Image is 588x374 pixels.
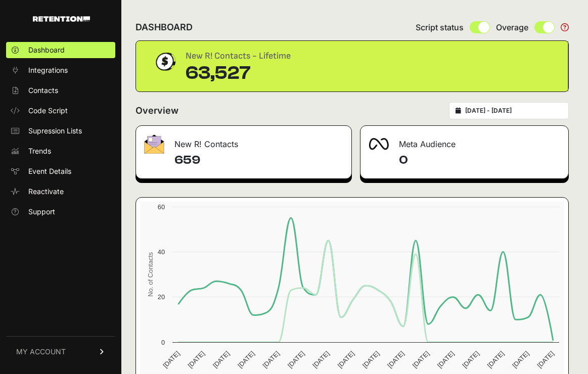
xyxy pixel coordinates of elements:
[16,347,66,357] span: MY ACCOUNT
[152,49,177,74] img: dollar-coin-05c43ed7efb7bc0c12610022525b4bbbb207c7efeef5aecc26f025e68dcafac9.png
[6,82,115,99] a: Contacts
[360,126,569,156] div: Meta Audience
[6,103,115,119] a: Code Script
[28,126,82,136] span: Supression Lists
[386,350,405,369] text: [DATE]
[28,186,64,197] span: Reactivate
[236,350,256,369] text: [DATE]
[369,138,389,150] img: fa-meta-2f981b61bb99beabf952f7030308934f19ce035c18b003e963880cc3fabeebb7.png
[399,152,561,168] h4: 0
[174,152,343,168] h4: 659
[211,350,231,369] text: [DATE]
[486,350,506,369] text: [DATE]
[28,166,71,176] span: Event Details
[461,350,480,369] text: [DATE]
[28,85,58,96] span: Contacts
[186,63,291,83] div: 63,527
[6,163,115,179] a: Event Details
[161,339,165,346] text: 0
[28,106,68,116] span: Code Script
[28,45,65,55] span: Dashboard
[261,350,281,369] text: [DATE]
[158,203,165,211] text: 60
[135,104,178,118] h2: Overview
[6,336,115,367] a: MY ACCOUNT
[158,293,165,301] text: 20
[361,350,381,369] text: [DATE]
[311,350,331,369] text: [DATE]
[436,350,456,369] text: [DATE]
[135,20,193,34] h2: DASHBOARD
[416,21,464,33] span: Script status
[161,350,181,369] text: [DATE]
[147,252,154,297] text: No. of Contacts
[536,350,556,369] text: [DATE]
[33,16,90,22] img: Retention.com
[6,62,115,78] a: Integrations
[6,143,115,159] a: Trends
[6,42,115,58] a: Dashboard
[28,146,51,156] span: Trends
[28,65,68,75] span: Integrations
[144,134,164,154] img: fa-envelope-19ae18322b30453b285274b1b8af3d052b27d846a4fbe8435d1a52b978f639a2.png
[511,350,530,369] text: [DATE]
[28,207,55,217] span: Support
[136,126,351,156] div: New R! Contacts
[6,123,115,139] a: Supression Lists
[496,21,528,33] span: Overage
[6,183,115,200] a: Reactivate
[411,350,431,369] text: [DATE]
[336,350,356,369] text: [DATE]
[186,49,291,63] div: New R! Contacts - Lifetime
[6,204,115,220] a: Support
[286,350,306,369] text: [DATE]
[158,248,165,256] text: 40
[187,350,206,369] text: [DATE]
